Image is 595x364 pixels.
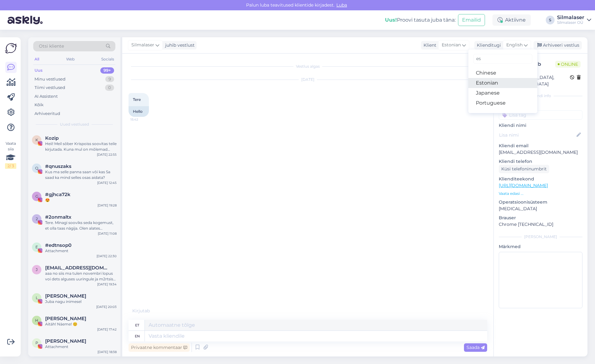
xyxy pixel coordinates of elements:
span: 15:42 [130,117,154,122]
div: Uus [34,67,43,74]
input: Lisa nimi [499,132,575,138]
div: Aitäh! Näeme! ☺️ [45,321,117,327]
p: [MEDICAL_DATA] [499,205,582,212]
div: 99+ [100,67,114,74]
div: Socials [100,55,115,63]
div: [DATE] 18:38 [97,350,117,354]
div: [DATE] 22:30 [97,254,117,258]
span: Lisabet Loigu [45,293,86,299]
span: Otsi kliente [39,43,64,49]
div: aaa no siis ma tulen novembri lopus voi dets alguses uuringule ja m2rtsis opile kui silm lubab . ... [45,271,117,282]
div: [DATE] 17:42 [97,327,117,332]
a: Estonian [468,78,537,88]
div: 0 [105,85,114,91]
div: Arhiveeritud [34,111,60,117]
div: et [135,320,139,330]
div: All [33,55,40,63]
span: g [35,194,38,199]
p: Vaata edasi ... [499,191,582,196]
span: Uued vestlused [60,122,89,127]
div: [DATE] 20:03 [96,304,117,309]
div: Web [65,55,76,63]
span: Online [555,61,581,68]
div: Klienditugi [474,42,501,49]
span: pauline lotta [45,338,86,344]
span: jasmine.mahov@gmail.com [45,265,110,271]
img: Askly Logo [5,42,17,54]
div: 9 [105,76,114,82]
div: Küsi telefoninumbrit [499,165,549,173]
span: Saada [466,345,485,350]
span: helen ☁️✨ [45,316,86,321]
p: Klienditeekond [499,176,582,182]
div: Kliendi info [499,93,582,99]
div: [DATE] 22:55 [97,152,117,157]
div: Tiimi vestlused [34,85,65,91]
div: Proovi tasuta juba täna: [385,16,455,24]
div: juhib vestlust [163,42,195,49]
div: Aktiivne [492,14,531,26]
p: [EMAIL_ADDRESS][DOMAIN_NAME] [499,149,582,156]
div: Heii! Meil sõber Krispoiss soovitas teile kirjutada. Kuna mul on mõlemad silmad -5 kanti, siis mõ... [45,141,117,152]
a: SilmalaserSilmalaser OÜ [557,15,591,25]
b: Uus! [385,17,397,23]
span: e [35,245,38,249]
div: Silmalaser [557,15,584,20]
p: Operatsioonisüsteem [499,199,582,205]
span: 2 [36,216,38,221]
span: English [506,42,523,49]
button: Emailid [458,14,485,26]
div: Minu vestlused [34,76,66,82]
span: #2onmaltx [45,214,71,220]
div: [DATE] [129,77,487,82]
span: Silmalaser [131,42,154,49]
div: Privaatne kommentaar [129,343,190,352]
div: [DATE] 19:28 [97,203,117,208]
div: Tere. Minagi sooviks seda kogemust, et olla taas nägija. Olen alates neljandast klassist saadik o... [45,220,117,231]
div: Klient [421,42,436,49]
div: Hello [129,106,149,117]
span: #gjhca72k [45,192,71,197]
div: Silmalaser OÜ [557,20,584,25]
p: Kliendi telefon [499,158,582,165]
span: K [35,138,38,142]
span: p [35,341,38,345]
a: [URL][DOMAIN_NAME] [499,183,548,188]
div: 😍 [45,197,117,203]
span: Tere [133,97,141,102]
p: Chrome [TECHNICAL_ID] [499,221,582,228]
div: en [135,331,140,341]
input: Lisa tag [499,110,582,120]
span: #edtnsop0 [45,242,71,248]
div: Kus ma selle panna saan või kas Sa saad ka mind selles osas aidata? [45,169,117,180]
div: 2 / 3 [5,163,16,169]
span: Estonian [442,42,461,49]
p: Märkmed [499,243,582,250]
span: Kozip [45,135,59,141]
div: Attachment [45,344,117,350]
input: Kirjuta, millist tag'i otsid [473,54,532,64]
a: Chinese [468,68,537,78]
div: Vaata siia [5,141,16,169]
a: Japanese [468,88,537,98]
span: h [35,318,38,323]
div: Juba nagu inimesel [45,299,117,304]
div: [DATE] 19:34 [97,282,117,287]
div: [DATE] 11:08 [98,231,117,236]
div: Kirjutab [129,308,487,314]
div: Attachment [45,248,117,254]
p: Kliendi tag'id [499,102,582,109]
div: [DATE] 12:45 [97,180,117,185]
p: Brauser [499,215,582,221]
a: Portuguese [468,98,537,108]
div: [PERSON_NAME] [499,234,582,240]
span: j [36,267,38,272]
div: Kõik [34,102,44,108]
p: Kliendi email [499,143,582,149]
span: L [36,295,38,300]
div: S [546,16,555,24]
div: AI Assistent [34,93,58,100]
div: Arhiveeri vestlus [534,41,582,49]
p: Kliendi nimi [499,122,582,129]
div: Vestlus algas [129,64,487,69]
